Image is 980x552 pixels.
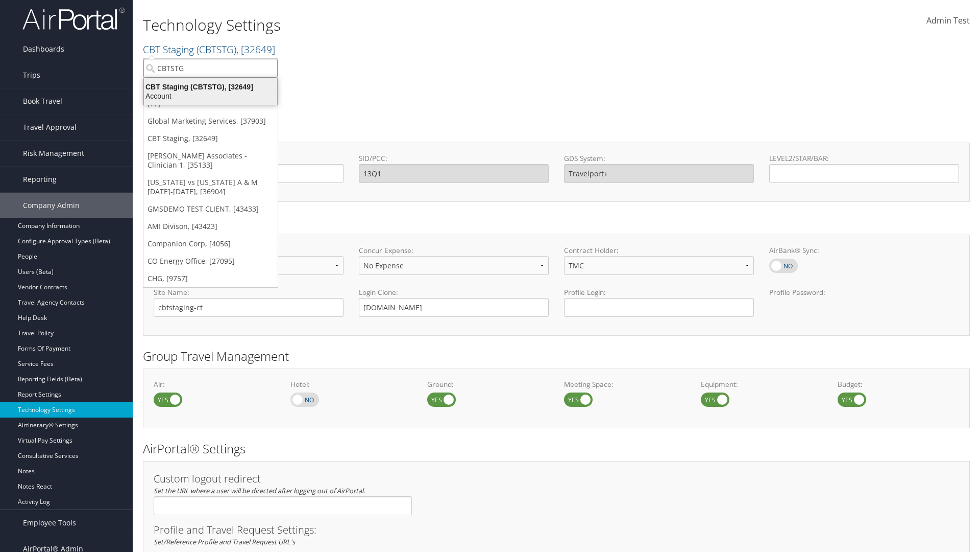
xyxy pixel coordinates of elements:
h3: Custom logout redirect [154,474,412,484]
span: , [ 32649 ] [236,42,275,56]
label: Air: [154,379,275,389]
label: Profile Login: [564,287,754,316]
span: Risk Management [23,141,84,166]
span: Reporting [23,167,57,192]
span: ( CBTSTG ) [197,42,236,56]
h2: GDS [143,122,962,139]
label: Concur Expense: [359,245,549,256]
a: AMI Divison, [43423] [143,218,278,235]
label: Budget: [838,379,959,389]
label: Meeting Space: [564,379,685,389]
a: [US_STATE] vs [US_STATE] A & M [DATE]-[DATE], [36904] [143,174,278,200]
span: Travel Approval [23,114,77,140]
label: Site Name: [154,287,344,297]
span: Trips [23,62,40,88]
label: Profile Password: [769,287,959,316]
img: airportal-logo.png [22,7,125,31]
a: Admin Test [926,5,970,37]
label: LEVEL2/STAR/BAR: [769,153,959,164]
label: AirBank® Sync [769,259,798,273]
h2: AirPortal® Settings [143,440,970,457]
div: Account [138,91,283,101]
input: Search Accounts [143,59,278,78]
span: Admin Test [926,15,970,26]
span: Dashboards [23,36,64,62]
em: Set/Reference Profile and Travel Request URL's [154,537,295,546]
a: CHG, [9757] [143,270,278,287]
span: Employee Tools [23,510,76,536]
h1: Technology Settings [143,14,694,36]
h3: Profile and Travel Request Settings: [154,525,959,535]
label: Ground: [427,379,549,389]
label: Equipment: [701,379,822,389]
input: Profile Login: [564,298,754,317]
a: CO Energy Office, [27095] [143,252,278,270]
label: SID/PCC: [359,153,549,164]
a: CBT Staging [143,42,275,56]
a: Global Marketing Services, [37903] [143,112,278,130]
label: AirBank® Sync: [769,245,959,256]
em: Set the URL where a user will be directed after logging out of AirPortal. [154,486,365,495]
label: GDS System: [564,153,754,164]
a: [PERSON_NAME] Associates - Clinician 1, [35133] [143,147,278,174]
label: Contract Holder: [564,245,754,256]
div: CBT Staging (CBTSTG), [32649] [138,82,283,91]
a: GMSDEMO TEST CLIENT, [43433] [143,200,278,218]
a: Companion Corp, [4056] [143,235,278,252]
a: CBT Staging, [32649] [143,130,278,147]
label: Hotel: [290,379,412,389]
span: Book Travel [23,88,62,114]
label: Login Clone: [359,287,549,297]
h2: Group Travel Management [143,348,970,365]
h2: Online Booking Tool [143,214,970,231]
span: Company Admin [23,193,80,218]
